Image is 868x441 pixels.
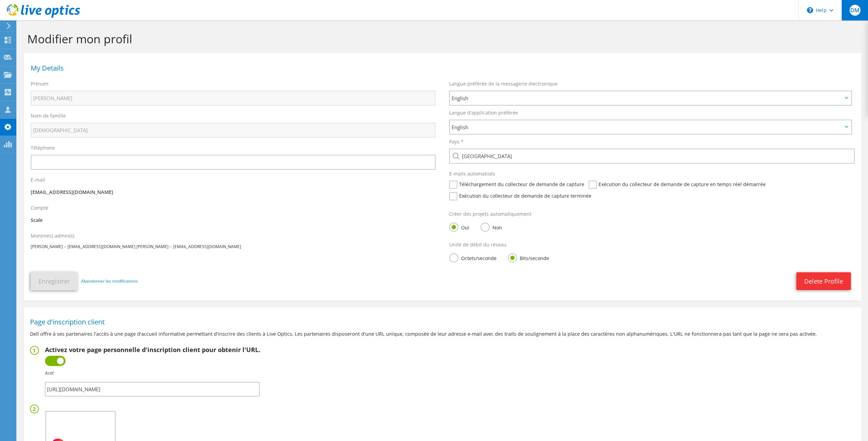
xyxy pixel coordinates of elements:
[481,223,502,231] label: Non
[31,204,48,211] label: Compte
[449,253,497,262] label: Octets/seconde
[45,370,54,376] b: Actif
[452,123,842,131] span: English
[449,241,506,248] label: Unité de débit du réseau
[449,181,584,189] label: Téléchargement du collecteur de demande de capture
[31,65,851,72] h1: My Details
[27,32,854,46] h1: Modifier mon profil
[30,330,855,338] p: Dell offre à ses partenaires l'accès à une page d'accueil informative permettant d'inscrire des c...
[81,277,138,285] a: Abandonner les modifications
[136,244,241,249] span: [PERSON_NAME] -- [EMAIL_ADDRESS][DOMAIN_NAME]
[449,80,558,87] label: Langue préférée de la messagerie électronique
[449,138,464,145] label: Pays *
[31,244,135,249] span: [PERSON_NAME] -- [EMAIL_ADDRESS][DOMAIN_NAME]
[796,272,851,290] a: Delete Profile
[508,253,549,262] label: Bits/seconde
[807,7,813,13] svg: \n
[31,188,436,196] p: [EMAIL_ADDRESS][DOMAIN_NAME]
[31,112,66,119] label: Nom de famille
[449,192,591,200] label: Exécution du collecteur de demande de capture terminée
[850,5,860,16] span: DM
[45,346,260,353] h2: Activez votre page personnelle d'inscription client pour obtenir l'URL.
[589,181,766,189] label: Exécution du collecteur de demande de capture en temps réel démarrée
[30,319,852,325] h1: Page d'inscription client
[31,272,78,290] button: Enregistrer
[449,211,531,217] label: Créer des projets automatiquement
[31,145,55,151] label: Téléphone
[452,94,842,102] span: English
[449,170,495,177] label: E-mails automatisés
[31,177,45,183] label: E-mail
[31,80,48,87] label: Prénom
[449,223,469,231] label: Oui
[31,232,74,239] label: Mon(mes) admin(s)
[31,216,436,224] p: Scale
[449,109,518,116] label: Langue d'application préférée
